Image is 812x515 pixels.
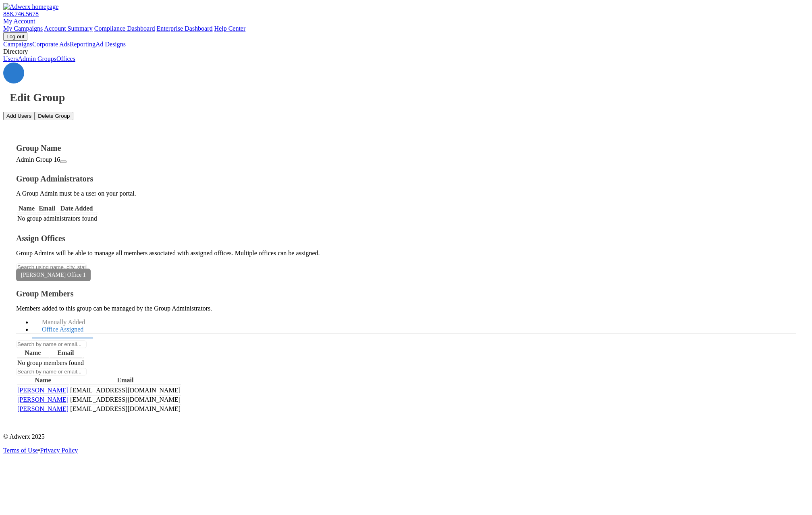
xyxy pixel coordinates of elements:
[16,190,796,197] p: A Group Admin must be a user on your portal.
[17,387,69,394] a: [PERSON_NAME]
[3,32,27,41] input: Log out
[44,25,92,32] a: Account Summary
[10,91,809,104] h1: Edit Group
[35,377,51,384] span: Name
[3,447,809,454] div: •
[3,55,18,62] a: Users
[32,314,95,331] a: Manually Added
[3,447,38,454] a: Terms of Use
[16,269,91,281] span: [PERSON_NAME] Office 1
[3,48,809,55] div: Directory
[16,156,60,163] span: Admin Group 16
[3,112,35,120] button: Add Users
[3,25,43,32] a: My Campaigns
[32,321,93,338] a: Office Assigned
[60,205,93,212] span: Date Added
[17,214,98,223] td: No group administrators found
[3,10,39,17] a: 888.746.5678
[17,405,69,412] a: [PERSON_NAME]
[32,41,70,48] a: Corporate Ads
[16,234,796,243] h4: Assign Offices
[39,205,55,212] span: Email
[3,41,32,48] a: Campaigns
[56,55,75,62] a: Offices
[16,368,87,375] input: Search by name or email...
[214,25,245,32] a: Help Center
[3,3,58,10] img: Adwerx
[35,112,73,120] button: Delete Group
[3,433,809,440] p: © Adwerx 2025
[40,447,78,454] a: Privacy Policy
[96,41,126,48] a: Ad Designs
[16,144,796,153] h4: Group Name
[25,349,41,356] span: Name
[70,41,96,48] a: Reporting
[70,386,181,394] td: [EMAIL_ADDRESS][DOMAIN_NAME]
[94,25,155,32] a: Compliance Dashboard
[16,289,796,298] h4: Group Members
[17,359,84,367] td: No group members found
[16,340,87,348] input: Search by name or email...
[16,174,796,183] h4: Group Administrators
[70,395,181,404] td: [EMAIL_ADDRESS][DOMAIN_NAME]
[19,205,35,212] span: Name
[16,305,796,312] p: Members added to this group can be managed by the Group Administrators.
[156,25,212,32] a: Enterprise Dashboard
[16,263,87,271] input: Search using name, city, state, or address to filter office list
[17,396,69,403] a: [PERSON_NAME]
[70,404,181,413] td: [EMAIL_ADDRESS][DOMAIN_NAME]
[18,55,56,62] a: Admin Groups
[16,250,796,257] p: Group Admins will be able to manage all members associated with assigned offices. Multiple office...
[3,18,35,25] a: My Account
[57,349,74,356] span: Email
[117,377,134,384] span: Email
